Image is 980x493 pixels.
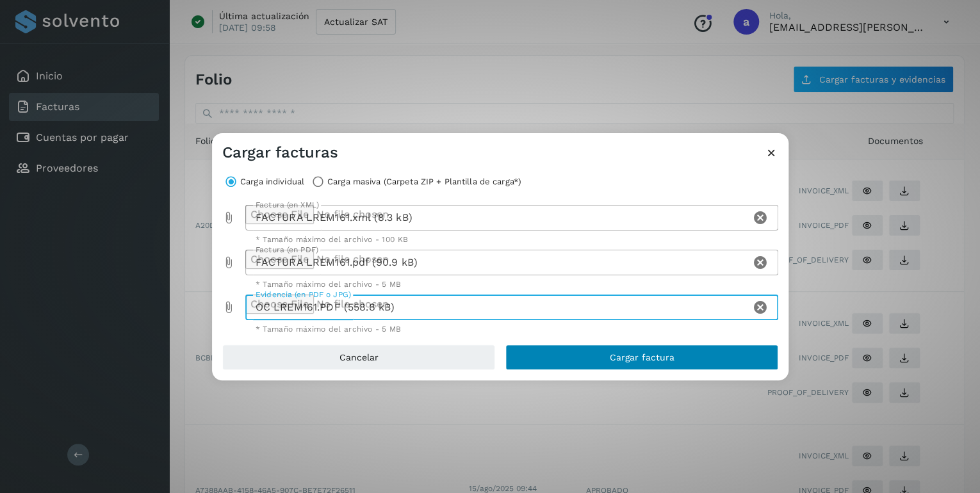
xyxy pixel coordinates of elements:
div: FACTURA LREM161.pdf (90.9 kB) [245,250,751,275]
button: Cancelar [222,344,495,370]
div: * Tamaño máximo del archivo - 5 MB [256,280,769,288]
i: Clear Evidencia (en PDF o JPG) [753,300,768,315]
i: Factura (en XML) prepended action [222,211,235,224]
span: Cargar factura [610,353,674,362]
button: Cargar factura [505,344,778,370]
span: Cancelar [339,353,379,362]
div: * Tamaño máximo del archivo - 100 KB [256,236,769,243]
div: * Tamaño máximo del archivo - 5 MB [256,325,769,333]
div: FACTURA LREM161.xml (8.3 kB) [245,205,751,230]
i: Factura (en PDF) prepended action [222,256,235,269]
i: Clear Factura (en XML) [753,210,768,225]
div: OC LREM161.PDF (558.8 kB) [245,295,751,320]
label: Carga individual [240,173,304,191]
i: Evidencia (en PDF o JPG) prepended action [222,301,235,314]
i: Clear Factura (en PDF) [753,255,768,270]
label: Carga masiva (Carpeta ZIP + Plantilla de carga*) [327,173,521,191]
h3: Cargar facturas [222,143,338,162]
